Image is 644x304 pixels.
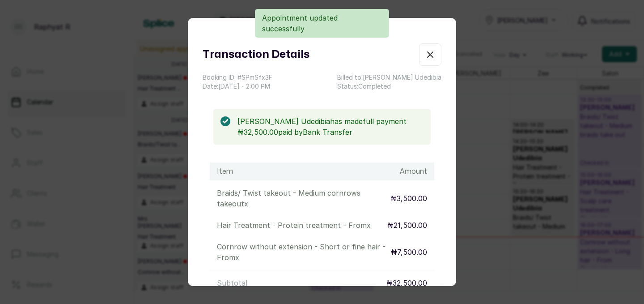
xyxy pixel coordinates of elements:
p: Appointment updated successfully [262,13,382,34]
p: Booking ID: # SPmSfx3F [203,73,272,82]
p: Braids/ Twist takeout - Medium cornrows takeout x [217,188,390,209]
p: ₦32,500.00 [386,278,427,288]
p: Billed to: [PERSON_NAME] Udedibia [337,73,441,82]
p: [PERSON_NAME] Udedibia has made full payment [237,116,424,127]
p: ₦7,500.00 [391,247,427,257]
h1: Transaction Details [203,47,309,63]
p: ₦3,500.00 [390,193,427,204]
p: ₦21,500.00 [387,220,427,231]
h1: Amount [400,166,427,177]
p: Cornrow without extension - Short or fine hair - From x [217,241,391,263]
p: Status: Completed [337,82,441,91]
h1: Item [217,166,233,177]
p: Hair Treatment - Protein treatment - From x [217,220,371,231]
p: ₦32,500.00 paid by Bank Transfer [237,127,424,137]
p: Subtotal [217,278,247,288]
p: Date: [DATE] ・ 2:00 PM [203,82,272,91]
